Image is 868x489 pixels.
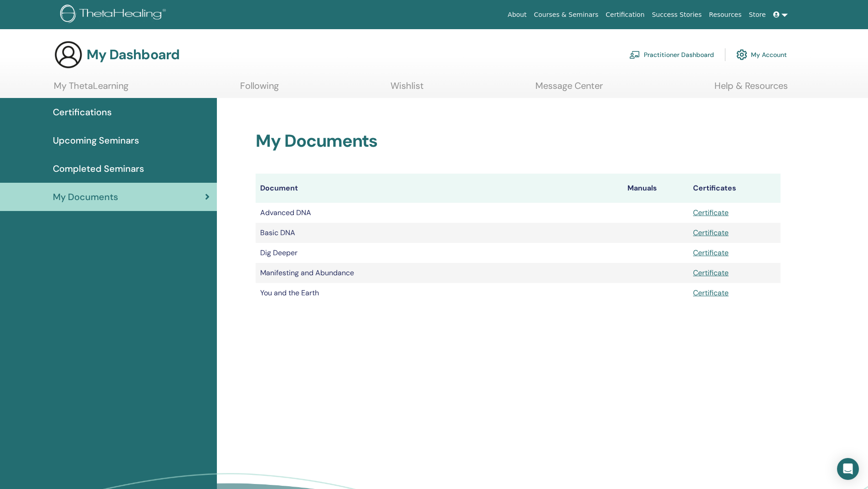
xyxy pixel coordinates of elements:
[629,51,640,59] img: chalkboard-teacher.svg
[629,45,714,65] a: Practitioner Dashboard
[623,174,688,203] th: Manuals
[256,283,623,303] td: You and the Earth
[837,458,859,480] div: Open Intercom Messenger
[602,6,648,23] a: Certification
[535,80,603,98] a: Message Center
[530,6,602,23] a: Courses & Seminars
[736,47,747,62] img: cog.svg
[87,46,180,63] h3: My Dashboard
[256,203,623,223] td: Advanced DNA
[53,162,144,175] span: Completed Seminars
[693,248,729,257] a: Certificate
[648,6,705,23] a: Success Stories
[390,80,424,98] a: Wishlist
[256,131,781,152] h2: My Documents
[53,105,112,119] span: Certifications
[60,5,169,25] img: logo.png
[693,288,729,298] a: Certificate
[745,6,770,23] a: Store
[54,40,83,69] img: generic-user-icon.jpg
[240,80,279,98] a: Following
[693,228,729,237] a: Certificate
[54,80,128,98] a: My ThetaLearning
[693,208,729,217] a: Certificate
[714,80,788,98] a: Help & Resources
[53,134,139,147] span: Upcoming Seminars
[688,174,781,203] th: Certificates
[504,6,530,23] a: About
[256,223,623,243] td: Basic DNA
[256,243,623,263] td: Dig Deeper
[736,45,787,65] a: My Account
[705,6,745,23] a: Resources
[256,174,623,203] th: Document
[693,268,729,278] a: Certificate
[256,263,623,283] td: Manifesting and Abundance
[53,190,118,204] span: My Documents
